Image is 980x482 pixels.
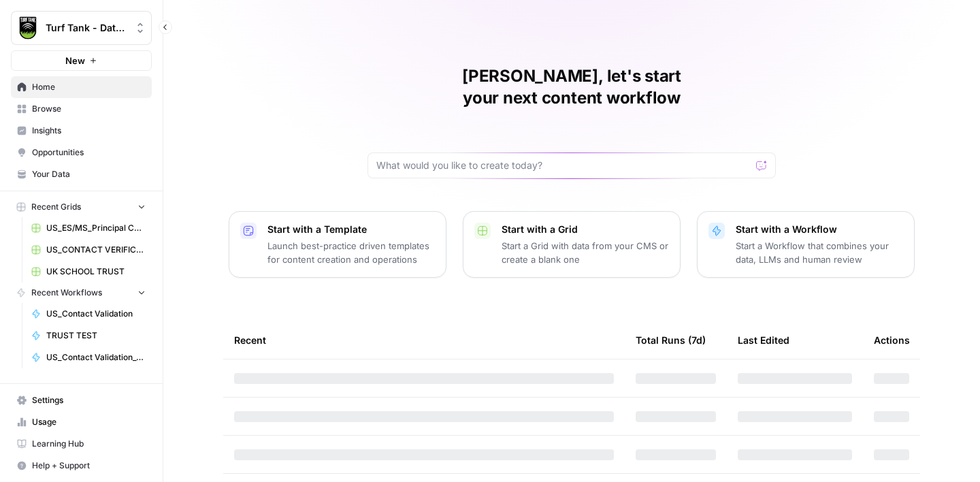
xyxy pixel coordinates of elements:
[32,394,146,406] span: Settings
[697,211,915,278] button: Start with a WorkflowStart a Workflow that combines your data, LLMs and human review
[376,159,751,172] input: What would you like to create today?
[11,142,152,163] a: Opportunities
[25,239,152,261] a: US_CONTACT VERIFICATION
[11,120,152,142] a: Insights
[267,239,435,266] p: Launch best-practice driven templates for content creation and operations
[11,50,152,71] button: New
[11,76,152,98] a: Home
[874,321,910,359] div: Actions
[25,347,152,368] a: US_Contact Validation_V2_Step_1_AD_MS/HS
[11,433,152,455] a: Learning Hub
[11,283,152,303] button: Recent Workflows
[16,16,40,40] img: Turf Tank - Data Team Logo
[31,201,81,213] span: Recent Grids
[502,223,669,236] p: Start with a Grid
[636,321,706,359] div: Total Runs (7d)
[46,266,146,278] span: UK SCHOOL TRUST
[11,163,152,185] a: Your Data
[32,460,146,472] span: Help + Support
[11,11,152,45] button: Workspace: Turf Tank - Data Team
[32,438,146,450] span: Learning Hub
[25,325,152,347] a: TRUST TEST
[738,321,789,359] div: Last Edited
[463,211,681,278] button: Start with a GridStart a Grid with data from your CMS or create a blank one
[11,455,152,477] button: Help + Support
[46,222,146,234] span: US_ES/MS_Principal Contacts_1
[46,21,128,35] span: Turf Tank - Data Team
[46,308,146,320] span: US_Contact Validation
[25,217,152,239] a: US_ES/MS_Principal Contacts_1
[736,239,903,266] p: Start a Workflow that combines your data, LLMs and human review
[32,125,146,137] span: Insights
[25,261,152,283] a: UK SCHOOL TRUST
[502,239,669,266] p: Start a Grid with data from your CMS or create a blank one
[11,411,152,433] a: Usage
[11,197,152,217] button: Recent Grids
[32,416,146,428] span: Usage
[32,103,146,115] span: Browse
[32,81,146,93] span: Home
[25,303,152,325] a: US_Contact Validation
[736,223,903,236] p: Start with a Workflow
[11,98,152,120] a: Browse
[46,330,146,342] span: TRUST TEST
[46,351,146,364] span: US_Contact Validation_V2_Step_1_AD_MS/HS
[32,146,146,159] span: Opportunities
[46,244,146,256] span: US_CONTACT VERIFICATION
[229,211,446,278] button: Start with a TemplateLaunch best-practice driven templates for content creation and operations
[11,389,152,411] a: Settings
[31,287,102,299] span: Recent Workflows
[32,168,146,180] span: Your Data
[267,223,435,236] p: Start with a Template
[234,321,614,359] div: Recent
[367,65,776,109] h1: [PERSON_NAME], let's start your next content workflow
[65,54,85,67] span: New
